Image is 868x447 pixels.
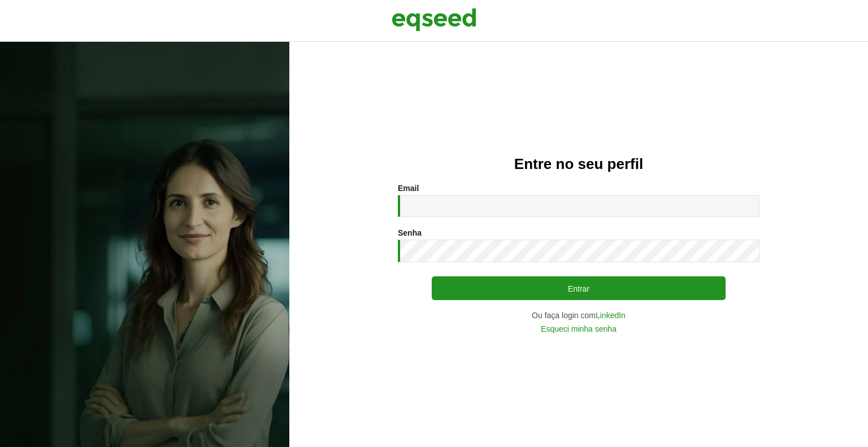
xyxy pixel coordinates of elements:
button: Entrar [432,276,726,300]
label: Senha [398,229,422,237]
a: LinkedIn [596,311,626,319]
img: EqSeed Logo [392,6,476,34]
a: Esqueci minha senha [541,325,617,333]
div: Ou faça login com [398,311,759,319]
h2: Entre no seu perfil [312,156,845,172]
label: Email [398,184,419,192]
